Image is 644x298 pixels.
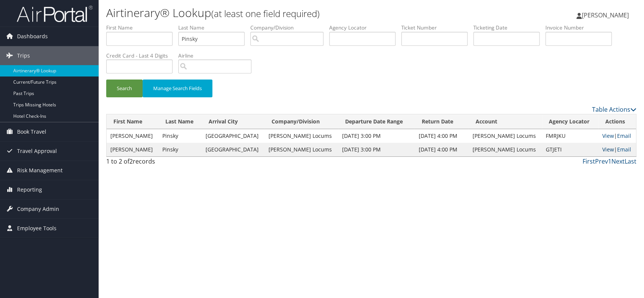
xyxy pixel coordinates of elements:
td: | [598,143,636,156]
a: First [583,157,595,165]
span: Risk Management [17,161,63,180]
button: Search [106,80,143,97]
a: [PERSON_NAME] [576,4,636,27]
td: [PERSON_NAME] Locums [468,129,542,143]
label: Invoice Number [545,24,617,31]
td: | [598,129,636,143]
th: Last Name: activate to sort column ascending [159,114,202,129]
td: Pinsky [159,143,202,156]
td: GTJETI [542,143,598,156]
label: Agency Locator [329,24,401,31]
a: Email [617,146,631,153]
button: Manage Search Fields [143,80,212,97]
label: First Name [106,24,178,31]
td: [PERSON_NAME] [107,129,159,143]
a: Email [617,132,631,139]
span: Trips [17,46,30,65]
label: Ticketing Date [473,24,545,31]
td: [DATE] 3:00 PM [338,129,415,143]
td: [GEOGRAPHIC_DATA] [202,129,265,143]
th: Arrival City: activate to sort column ascending [202,114,265,129]
th: Company/Division [265,114,338,129]
a: Last [625,157,636,165]
td: Pinsky [159,129,202,143]
th: Return Date: activate to sort column ascending [415,114,468,129]
th: Actions [598,114,636,129]
span: Employee Tools [17,219,57,238]
a: 1 [608,157,611,165]
span: [PERSON_NAME] [582,11,629,19]
th: Departure Date Range: activate to sort column ascending [338,114,415,129]
td: [DATE] 4:00 PM [415,129,468,143]
span: Company Admin [17,200,59,218]
td: [DATE] 4:00 PM [415,143,468,156]
div: 1 to 2 of records [106,157,230,170]
td: [PERSON_NAME] Locums [265,143,338,156]
label: Company/Division [250,24,329,31]
label: Last Name [178,24,250,31]
td: [PERSON_NAME] Locums [265,129,338,143]
td: [DATE] 3:00 PM [338,143,415,156]
th: Account: activate to sort column ascending [468,114,542,129]
a: Next [611,157,625,165]
label: Airline [178,52,257,59]
h1: Airtinerary® Lookup [106,5,460,21]
span: Book Travel [17,122,46,141]
th: First Name: activate to sort column ascending [107,114,159,129]
span: Dashboards [17,27,48,46]
a: View [602,132,614,139]
label: Ticket Number [401,24,473,31]
td: [PERSON_NAME] Locums [468,143,542,156]
a: View [602,146,614,153]
span: 2 [129,157,133,165]
small: (at least one field required) [211,7,320,20]
th: Agency Locator: activate to sort column ascending [542,114,598,129]
a: Table Actions [592,105,636,114]
td: [PERSON_NAME] [107,143,159,156]
a: Prev [595,157,608,165]
td: [GEOGRAPHIC_DATA] [202,143,265,156]
span: Reporting [17,180,42,199]
img: airportal-logo.png [17,5,93,23]
td: FMRJKU [542,129,598,143]
span: Travel Approval [17,142,57,161]
label: Credit Card - Last 4 Digits [106,52,178,59]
